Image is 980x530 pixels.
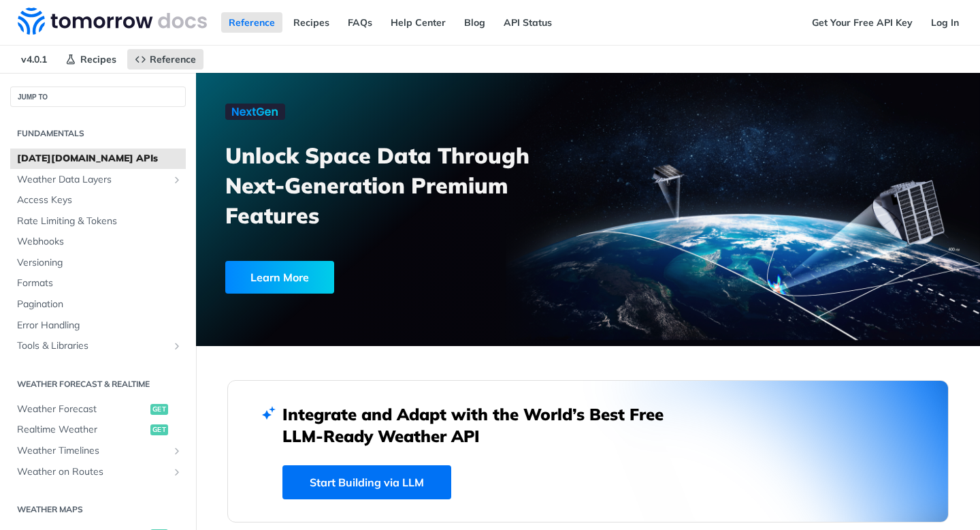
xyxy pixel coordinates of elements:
[80,53,116,65] span: Recipes
[171,341,182,352] button: Show subpages for Tools & Libraries
[225,261,527,294] a: Learn More
[17,339,168,353] span: Tools & Libraries
[282,403,684,447] h2: Integrate and Adapt with the World’s Best Free LLM-Ready Weather API
[10,420,186,440] a: Realtime Weatherget
[150,53,196,65] span: Reference
[804,12,920,33] a: Get Your Free API Key
[127,49,203,69] a: Reference
[10,378,186,390] h2: Weather Forecast & realtime
[10,273,186,294] a: Formats
[10,253,186,273] a: Versioning
[225,140,603,230] h3: Unlock Space Data Through Next-Generation Premium Features
[225,104,285,120] img: NextGen
[221,12,282,33] a: Reference
[150,404,168,415] span: get
[17,193,182,207] span: Access Keys
[171,446,182,456] button: Show subpages for Weather Timelines
[10,399,186,420] a: Weather Forecastget
[383,12,453,33] a: Help Center
[225,261,334,294] div: Learn More
[10,190,186,211] a: Access Keys
[150,424,168,435] span: get
[17,235,182,249] span: Webhooks
[17,215,182,228] span: Rate Limiting & Tokens
[924,12,966,33] a: Log In
[171,174,182,185] button: Show subpages for Weather Data Layers
[171,467,182,478] button: Show subpages for Weather on Routes
[10,127,186,140] h2: Fundamentals
[10,294,186,315] a: Pagination
[17,403,147,416] span: Weather Forecast
[10,149,186,169] a: [DATE][DOMAIN_NAME] APIs
[10,232,186,252] a: Webhooks
[17,256,182,270] span: Versioning
[17,173,168,187] span: Weather Data Layers
[282,465,451,499] a: Start Building via LLM
[10,87,186,107] button: JUMP TO
[17,423,147,437] span: Realtime Weather
[17,319,182,332] span: Error Handling
[58,49,124,69] a: Recipes
[286,12,337,33] a: Recipes
[10,441,186,461] a: Weather TimelinesShow subpages for Weather Timelines
[10,462,186,482] a: Weather on RoutesShow subpages for Weather on Routes
[10,315,186,336] a: Error Handling
[457,12,493,33] a: Blog
[17,152,182,166] span: [DATE][DOMAIN_NAME] APIs
[10,503,186,516] h2: Weather Maps
[17,298,182,311] span: Pagination
[17,465,168,479] span: Weather on Routes
[17,277,182,290] span: Formats
[10,170,186,190] a: Weather Data LayersShow subpages for Weather Data Layers
[496,12,559,33] a: API Status
[10,211,186,232] a: Rate Limiting & Tokens
[14,49,54,69] span: v4.0.1
[18,7,207,35] img: Tomorrow.io Weather API Docs
[340,12,380,33] a: FAQs
[17,444,168,458] span: Weather Timelines
[10,336,186,356] a: Tools & LibrariesShow subpages for Tools & Libraries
